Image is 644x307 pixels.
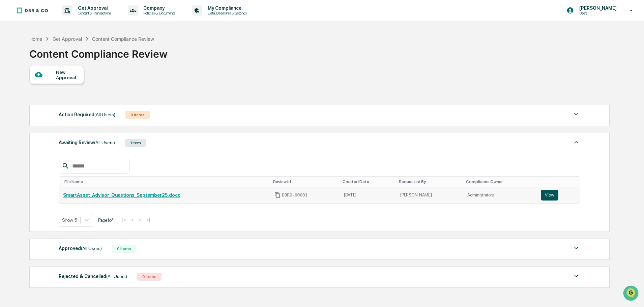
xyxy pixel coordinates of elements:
div: Toggle SortBy [466,179,534,184]
div: 0 Items [112,245,136,253]
span: (All Users) [81,246,102,251]
img: caret [572,272,580,280]
td: Administrators [463,187,537,203]
img: caret [572,110,580,118]
p: Content & Transactions [72,11,114,16]
iframe: Open customer support [622,285,641,303]
button: > [137,217,143,223]
div: Home [29,36,42,42]
div: 1 Item [125,139,146,147]
div: 🔎 [7,98,12,104]
img: logo [16,7,49,14]
div: Rejected & Cancelled [59,272,127,281]
div: 🖐️ [7,86,12,91]
div: Toggle SortBy [343,179,393,184]
div: Toggle SortBy [542,179,577,184]
div: 🗄️ [49,86,54,91]
img: caret [572,244,580,252]
div: Approved [59,244,102,253]
img: 1746055101610-c473b297-6a78-478c-a979-82029cc54cd1 [7,52,19,64]
div: 0 Items [137,273,162,281]
div: Toggle SortBy [64,179,268,184]
span: Page 1 of 1 [98,217,115,223]
span: Data Lookup [13,98,42,104]
p: My Compliance [202,5,250,11]
span: Attestations [56,85,84,92]
button: |< [120,217,128,223]
p: Users [574,11,620,16]
a: 🗄️Attestations [46,82,86,94]
span: Preclearance [13,85,43,92]
p: Company [138,5,178,11]
button: < [129,217,136,223]
span: (All Users) [94,112,115,117]
p: [PERSON_NAME] [574,5,620,11]
span: (All Users) [106,274,127,279]
span: DBRO-00001 [282,192,308,198]
a: View [541,190,576,201]
img: caret [572,138,580,146]
p: Get Approval [72,5,114,11]
p: How can we help? [7,14,123,25]
div: Action Required [59,110,115,119]
button: View [541,190,558,201]
div: Toggle SortBy [273,179,337,184]
a: Powered byPylon [48,114,82,119]
a: SmartAsset_Advisor_Questions_September25.docx [63,192,180,198]
div: Toggle SortBy [399,179,461,184]
p: Policies & Documents [138,11,178,16]
div: New Approval [56,69,79,80]
div: Content Compliance Review [92,36,154,42]
a: 🖐️Preclearance [4,82,46,94]
div: Start new chat [23,52,111,58]
div: We're available if you need us! [23,58,85,64]
span: Pylon [67,114,82,119]
span: (All Users) [94,140,115,145]
button: >| [144,217,152,223]
td: [DATE] [340,187,396,203]
div: Awaiting Review [59,138,115,147]
a: 🔎Data Lookup [4,95,45,107]
button: Start new chat [115,54,123,62]
div: Content Compliance Review [29,42,168,60]
td: [PERSON_NAME] [396,187,463,203]
div: 0 Items [125,111,150,119]
span: Copy Id [274,192,281,198]
div: Get Approval [53,36,82,42]
p: Data, Deadlines & Settings [202,11,250,16]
